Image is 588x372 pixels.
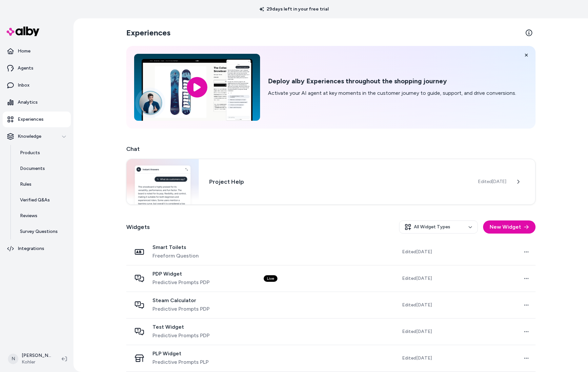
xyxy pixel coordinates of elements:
[152,305,210,313] span: Predictive Prompts PDP
[402,249,432,255] span: Edited [DATE]
[399,220,478,234] button: All Widget Types
[402,355,432,362] span: Edited [DATE]
[20,197,50,203] p: Verified Q&As
[152,271,210,277] span: PDP Widget
[20,213,37,219] p: Reviews
[8,354,18,364] span: N
[483,220,536,234] button: New Widget
[13,192,71,208] a: Verified Q&As
[478,178,506,185] span: Edited [DATE]
[152,252,199,260] span: Freeform Question
[264,275,277,282] div: Live
[18,82,30,89] p: Inbox
[209,177,467,186] h3: Project Help
[20,228,58,235] p: Survey Questions
[20,150,40,156] p: Products
[18,65,33,72] p: Agents
[18,245,44,252] p: Integrations
[22,359,51,365] span: Kohler
[18,116,44,123] p: Experiences
[7,27,39,36] img: alby Logo
[268,89,516,97] p: Activate your AI agent at key moments in the customer journey to guide, support, and drive conver...
[3,94,71,110] a: Analytics
[3,129,71,144] button: Knowledge
[13,224,71,239] a: Survey Questions
[13,208,71,224] a: Reviews
[152,324,210,330] span: Test Widget
[152,332,210,340] span: Predictive Prompts PDP
[20,181,31,188] p: Rules
[126,222,150,232] h2: Widgets
[13,161,71,176] a: Documents
[18,133,41,140] p: Knowledge
[20,165,45,172] p: Documents
[3,43,71,59] a: Home
[3,241,71,257] a: Integrations
[255,6,333,12] p: 29 days left in your free trial
[126,159,536,205] a: Chat widgetProject HelpEdited[DATE]
[127,159,199,204] img: Chat widget
[13,176,71,192] a: Rules
[4,348,56,369] button: N[PERSON_NAME]Kohler
[22,352,51,359] p: [PERSON_NAME]
[13,145,71,161] a: Products
[18,48,30,54] p: Home
[152,358,209,366] span: Predictive Prompts PLP
[152,279,210,286] span: Predictive Prompts PDP
[152,297,210,304] span: Steam Calculator
[152,244,199,251] span: Smart Toilets
[402,275,432,282] span: Edited [DATE]
[18,99,38,106] p: Analytics
[3,60,71,76] a: Agents
[402,328,432,335] span: Edited [DATE]
[3,77,71,93] a: Inbox
[268,77,516,85] h2: Deploy alby Experiences throughout the shopping journey
[3,112,71,127] a: Experiences
[152,350,209,357] span: PLP Widget
[126,144,536,154] h2: Chat
[126,28,171,38] h2: Experiences
[402,302,432,308] span: Edited [DATE]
